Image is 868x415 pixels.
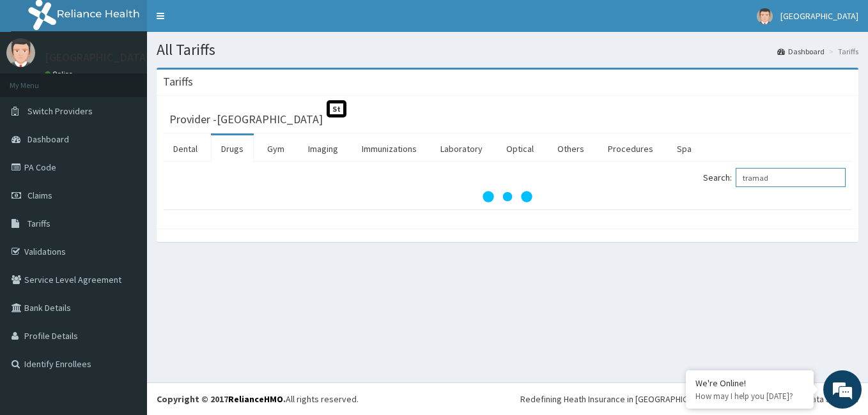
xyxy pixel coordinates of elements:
[298,135,348,162] a: Imaging
[826,46,858,57] li: Tariffs
[703,168,846,187] label: Search:
[157,41,858,58] h1: All Tariffs
[520,393,858,405] div: Redefining Heath Insurance in [GEOGRAPHIC_DATA] using Telemedicine and Data Science!
[777,46,825,57] a: Dashboard
[695,391,804,402] p: How may I help you today?
[27,190,52,201] span: Claims
[257,135,295,162] a: Gym
[45,70,75,79] a: Online
[210,6,240,37] div: Minimize live chat window
[163,135,208,162] a: Dental
[45,52,150,63] p: [GEOGRAPHIC_DATA]
[482,171,533,222] svg: audio-loading
[169,114,323,125] h3: Provider - [GEOGRAPHIC_DATA]
[430,135,493,162] a: Laboratory
[496,135,544,162] a: Optical
[24,64,52,96] img: d_794563401_company_1708531726252_794563401
[163,76,193,87] h3: Tariffs
[74,126,176,255] span: We're online!
[27,133,69,145] span: Dashboard
[211,135,254,162] a: Drugs
[27,105,93,117] span: Switch Providers
[6,38,35,67] img: User Image
[352,135,427,162] a: Immunizations
[757,8,773,24] img: User Image
[327,100,346,117] span: St
[66,72,215,88] div: Chat with us now
[147,382,868,415] footer: All rights reserved.
[27,218,50,229] span: Tariffs
[667,135,702,162] a: Spa
[6,278,244,323] textarea: Type your message and hit 'Enter'
[547,135,594,162] a: Others
[736,168,846,187] input: Search:
[695,377,804,389] div: We're Online!
[157,393,286,405] strong: Copyright © 2017 .
[598,135,663,162] a: Procedures
[780,10,858,22] span: [GEOGRAPHIC_DATA]
[228,393,283,405] a: RelianceHMO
